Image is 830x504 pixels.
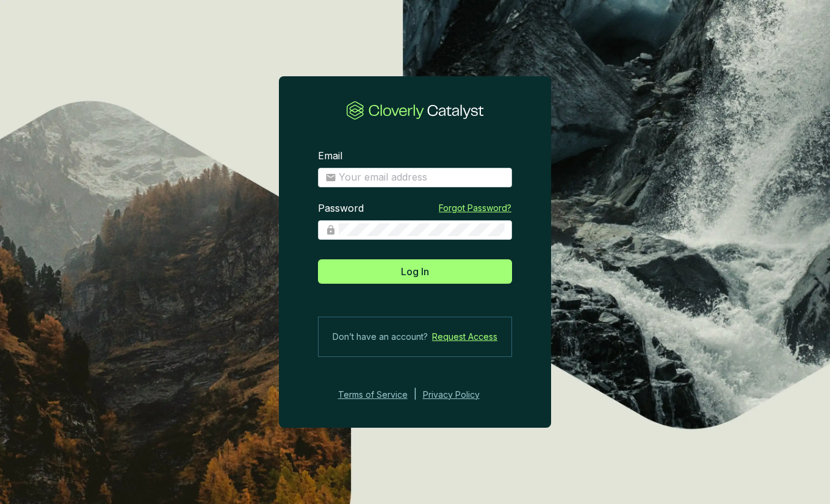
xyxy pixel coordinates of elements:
[423,387,496,402] a: Privacy Policy
[414,387,417,402] div: |
[318,149,342,163] label: Email
[334,387,408,402] a: Terms of Service
[432,329,497,344] a: Request Access
[333,329,428,344] span: Don’t have an account?
[339,223,505,237] input: Password
[318,202,364,215] label: Password
[401,264,429,279] span: Log In
[339,171,505,184] input: Email
[439,202,511,214] a: Forgot Password?
[318,259,512,284] button: Log In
